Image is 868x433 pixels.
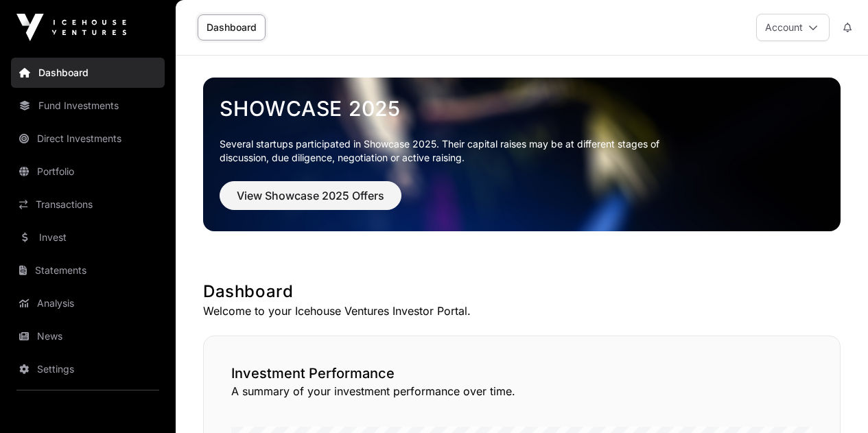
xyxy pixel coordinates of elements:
[16,14,126,41] img: Icehouse Ventures Logo
[11,255,165,285] a: Statements
[198,14,266,40] a: Dashboard
[756,14,830,41] button: Account
[11,222,165,253] a: Invest
[237,187,384,204] span: View Showcase 2025 Offers
[11,124,165,154] a: Direct Investments
[220,96,824,121] a: Showcase 2025
[799,367,868,433] iframe: Chat Widget
[11,91,165,121] a: Fund Investments
[220,195,401,209] a: View Showcase 2025 Offers
[11,354,165,384] a: Settings
[11,288,165,318] a: Analysis
[11,189,165,220] a: Transactions
[203,281,841,303] h1: Dashboard
[203,303,841,319] p: Welcome to your Icehouse Ventures Investor Portal.
[220,137,681,165] p: Several startups participated in Showcase 2025. Their capital raises may be at different stages o...
[203,78,841,231] img: Showcase 2025
[231,383,812,399] p: A summary of your investment performance over time.
[220,181,401,210] button: View Showcase 2025 Offers
[231,364,812,383] h2: Investment Performance
[11,156,165,187] a: Portfolio
[11,321,165,351] a: News
[11,58,165,88] a: Dashboard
